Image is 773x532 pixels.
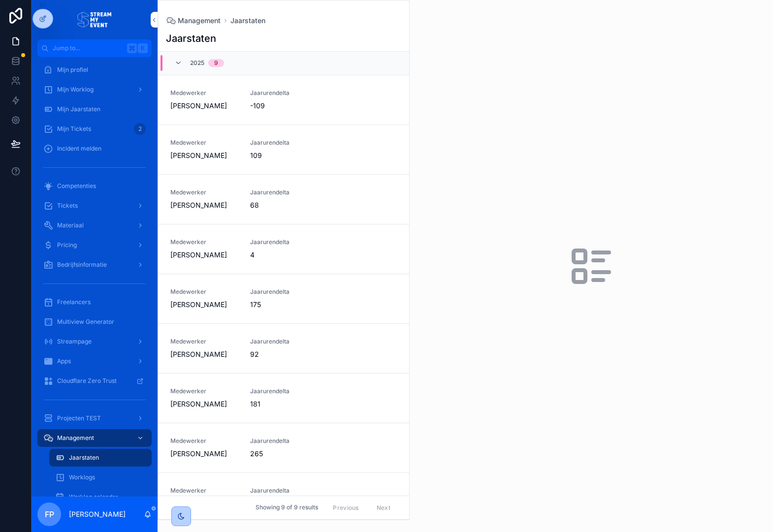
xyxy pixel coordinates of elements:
a: Apps [37,352,152,370]
span: 265 [250,449,318,459]
a: Projecten TEST [37,409,152,427]
span: Mijn Worklog [57,86,94,94]
a: Tickets [37,197,152,215]
span: Medewerker [170,338,238,345]
span: Management [57,434,94,442]
a: Pricing [37,236,152,254]
span: Worklogs [69,473,95,481]
span: Jaarstaten [69,454,99,462]
a: Mijn Tickets2 [37,120,152,138]
span: [PERSON_NAME] [170,399,227,409]
span: 92 [250,349,318,359]
span: Medewerker [170,437,238,445]
span: 2025 [190,59,204,67]
a: Jaarstaten [49,449,152,467]
span: Management [178,16,221,26]
p: [PERSON_NAME] [69,509,126,519]
a: Jaarstaten [230,16,265,26]
span: Mijn Tickets [57,125,91,133]
span: Incident melden [57,145,101,153]
span: Medewerker [170,89,238,97]
a: Mijn Worklog [37,81,152,98]
span: Medewerker [170,487,238,495]
span: Jaarurendelta [250,288,318,296]
span: Jaarurendelta [250,338,318,345]
span: Jaarurendelta [250,238,318,246]
span: Medewerker [170,288,238,296]
span: Apps [57,357,71,365]
span: Competenties [57,182,96,190]
span: Multiview Generator [57,318,114,326]
span: Cloudflare Zero Trust [57,377,117,385]
a: Medewerker[PERSON_NAME]Jaarurendelta68 [159,175,409,224]
span: 175 [250,300,318,310]
a: Freelancers [37,293,152,311]
span: Bedrijfsinformatie [57,261,107,269]
div: 9 [214,59,218,67]
a: Medewerker[PERSON_NAME]Jaarurendelta175 [159,274,409,324]
span: Projecten TEST [57,414,101,422]
span: 4 [250,250,318,260]
a: Bedrijfsinformatie [37,256,152,274]
span: K [139,44,147,52]
span: 181 [250,399,318,409]
a: Medewerker[PERSON_NAME]Jaarurendelta4 [159,224,409,274]
a: Mijn Jaarstaten [37,100,152,118]
a: Cloudflare Zero Trust [37,372,152,390]
span: [PERSON_NAME] [170,449,227,459]
span: Showing 9 of 9 results [256,504,318,512]
span: [PERSON_NAME] [170,349,227,359]
span: Tickets [57,202,78,210]
a: Materiaal [37,217,152,234]
div: scrollable content [32,57,158,497]
img: App logo [77,12,112,28]
span: Medewerker [170,139,238,147]
span: Worklog calendar [69,493,118,501]
span: Medewerker [170,188,238,196]
span: Pricing [57,241,77,249]
a: Streampage [37,333,152,350]
a: Competenties [37,177,152,195]
a: Medewerker[PERSON_NAME]Jaarurendelta109 [159,125,409,175]
span: Jaarurendelta [250,437,318,445]
a: Multiview Generator [37,313,152,331]
span: Jaarurendelta [250,387,318,395]
span: Streampage [57,338,92,345]
span: [PERSON_NAME] [170,200,227,210]
a: Worklog calendar [49,488,152,506]
span: Jaarurendelta [250,487,318,495]
a: Incident melden [37,140,152,157]
span: Jaarurendelta [250,139,318,147]
span: [PERSON_NAME] [170,101,227,111]
span: Mijn Jaarstaten [57,105,100,113]
a: Management [37,429,152,447]
span: Jaarurendelta [250,89,318,97]
span: Medewerker [170,238,238,246]
a: Medewerker[PERSON_NAME]Jaarurendelta265 [159,423,409,473]
h1: Jaarstaten [166,31,216,45]
span: [PERSON_NAME] [170,250,227,260]
span: Medewerker [170,387,238,395]
span: Jaarurendelta [250,188,318,196]
span: -109 [250,101,318,111]
a: Worklogs [49,469,152,486]
a: Medewerker[PERSON_NAME]Jaarurendelta-109 [159,75,409,125]
span: Jump to... [53,44,123,52]
button: Jump to...K [37,39,152,57]
span: [PERSON_NAME] [170,151,227,160]
a: Medewerker[PERSON_NAME]Jaarurendelta92 [159,324,409,374]
span: Mijn profiel [57,66,88,74]
span: 109 [250,151,318,160]
span: 68 [250,200,318,210]
a: Management [166,16,221,26]
div: 2 [134,123,146,135]
a: Medewerker[PERSON_NAME]Jaarurendelta181 [159,374,409,423]
span: FP [45,508,54,520]
span: [PERSON_NAME] [170,300,227,310]
span: Freelancers [57,298,91,306]
a: Mijn profiel [37,61,152,79]
a: Medewerker[PERSON_NAME]Jaarurendelta96 [159,473,409,523]
span: Materiaal [57,221,84,229]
